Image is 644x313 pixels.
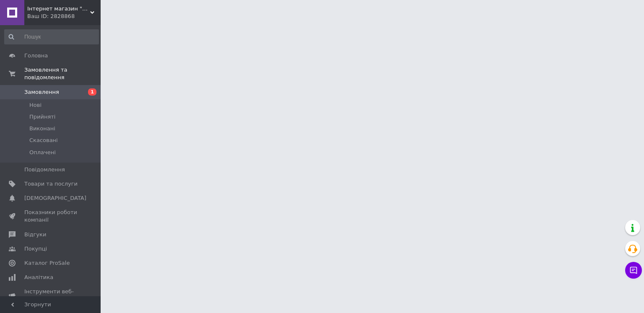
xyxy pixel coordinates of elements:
span: Оплачені [29,149,56,156]
span: Аналітика [24,274,53,281]
span: Головна [24,52,48,59]
span: Нові [29,101,42,109]
span: Товари та послуги [24,180,78,188]
input: Пошук [4,29,99,44]
span: Інтернет магазин "Металеві конструкції" [27,5,90,13]
span: 1 [88,88,96,96]
span: [DEMOGRAPHIC_DATA] [24,194,86,202]
span: Показники роботи компанії [24,209,78,224]
span: Замовлення та повідомлення [24,66,101,81]
span: Скасовані [29,137,58,144]
button: Чат з покупцем [625,262,642,279]
span: Покупці [24,245,47,253]
span: Каталог ProSale [24,259,70,267]
span: Прийняті [29,113,55,121]
span: Виконані [29,125,55,132]
span: Інструменти веб-майстра та SEO [24,288,78,303]
div: Ваш ID: 2828868 [27,13,101,20]
span: Відгуки [24,231,46,238]
span: Повідомлення [24,166,65,173]
span: Замовлення [24,88,59,96]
